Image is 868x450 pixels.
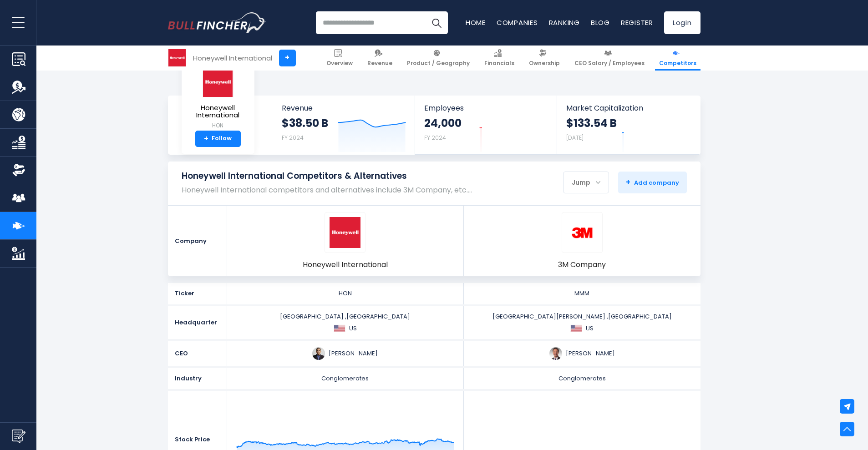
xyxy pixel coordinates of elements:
[467,313,698,333] div: [GEOGRAPHIC_DATA][PERSON_NAME] ,[GEOGRAPHIC_DATA]
[168,283,227,304] div: Ticker
[303,212,388,270] a: HON logo Honeywell International
[195,131,241,147] a: +Follow
[168,368,227,389] div: Industry
[12,163,25,177] img: Ownership
[424,134,446,142] small: FY 2024
[626,178,679,187] span: Add company
[626,177,630,187] strong: +
[424,104,548,112] span: Employees
[586,324,594,333] span: US
[363,46,396,71] a: Revenue
[321,374,369,383] span: Conglomerates
[349,324,357,333] span: US
[326,60,353,67] span: Overview
[188,66,248,131] a: Honeywell International HON
[484,60,514,67] span: Financials
[618,172,687,193] button: +Add company
[189,104,247,119] span: Honeywell International
[168,12,266,33] a: Go to homepage
[655,46,700,71] a: Competitors
[570,46,649,71] a: CEO Salary / Employees
[303,260,388,270] span: Honeywell International
[557,96,699,154] a: Market Capitalization $133.54 B [DATE]
[168,12,266,33] img: Bullfincher logo
[415,96,557,154] a: Employees 24,000 FY 2024
[407,60,470,67] span: Product / Geography
[566,104,690,112] span: Market Capitalization
[466,18,486,27] a: Home
[566,134,584,142] small: [DATE]
[189,121,247,130] small: HON
[480,46,518,71] a: Financials
[273,96,415,154] a: Revenue $38.50 B FY 2024
[685,206,700,222] a: Remove
[558,260,606,270] span: 3M Company
[567,217,598,248] img: MMM logo
[566,116,617,130] strong: $133.54 B
[230,313,461,333] div: [GEOGRAPHIC_DATA] ,[GEOGRAPHIC_DATA]
[558,374,606,383] span: Conglomerates
[204,135,208,143] strong: +
[549,347,562,360] img: william-brown.jpg
[322,46,357,71] a: Overview
[330,217,360,248] img: HON logo
[664,11,700,34] a: Login
[621,18,653,27] a: Register
[467,347,698,360] div: [PERSON_NAME]
[558,212,606,270] a: MMM logo 3M Company
[168,341,227,366] div: CEO
[403,46,474,71] a: Product / Geography
[312,347,325,360] img: vimal-kapur.jpg
[424,116,462,130] strong: 24,000
[168,206,227,276] div: Company
[279,50,296,66] a: +
[202,67,234,97] img: HON logo
[574,60,645,67] span: CEO Salary / Employees
[230,289,461,298] div: HON
[525,46,564,71] a: Ownership
[168,49,186,66] img: HON logo
[549,18,580,27] a: Ranking
[230,347,461,360] div: [PERSON_NAME]
[182,186,472,194] p: Honeywell International competitors and alternatives include 3M Company, etc.…
[367,60,392,67] span: Revenue
[282,104,406,112] span: Revenue
[425,11,448,34] button: Search
[529,60,560,67] span: Ownership
[193,53,272,63] div: Honeywell International
[182,171,472,182] h1: Honeywell International Competitors & Alternatives
[563,173,609,192] div: Jump
[282,134,304,142] small: FY 2024
[497,18,538,27] a: Companies
[282,116,328,130] strong: $38.50 B
[591,18,610,27] a: Blog
[168,306,227,339] div: Headquarter
[467,289,698,298] div: MMM
[659,60,696,67] span: Competitors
